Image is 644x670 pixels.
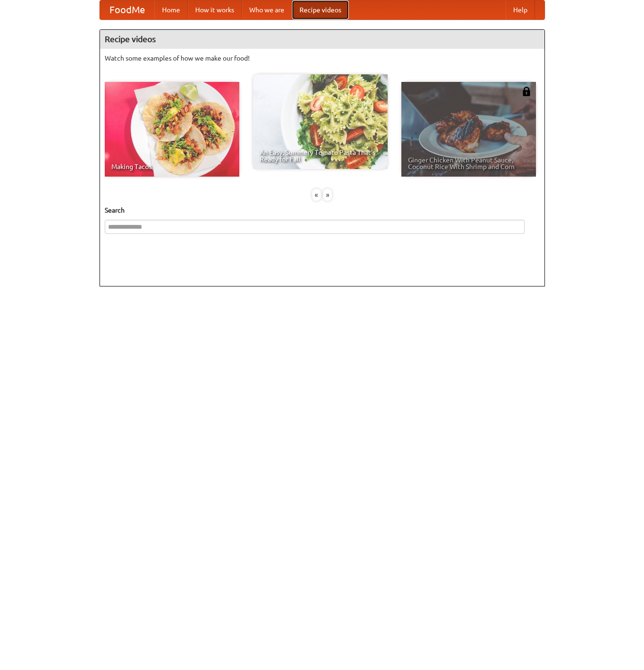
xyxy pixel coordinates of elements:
span: An Easy, Summery Tomato Pasta That's Ready for Fall [260,149,381,162]
div: « [312,189,321,201]
h4: Recipe videos [100,30,544,49]
a: Making Tacos [105,82,239,177]
a: Help [506,0,535,19]
a: Recipe videos [292,0,349,19]
img: 483408.png [522,87,531,96]
span: Making Tacos [111,163,233,170]
a: An Easy, Summery Tomato Pasta That's Ready for Fall [253,74,388,169]
a: Home [154,0,188,19]
a: How it works [188,0,242,19]
a: FoodMe [100,0,154,19]
p: Watch some examples of how we make our food! [105,54,540,63]
div: » [323,189,332,201]
a: Who we are [242,0,292,19]
h5: Search [105,205,540,215]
